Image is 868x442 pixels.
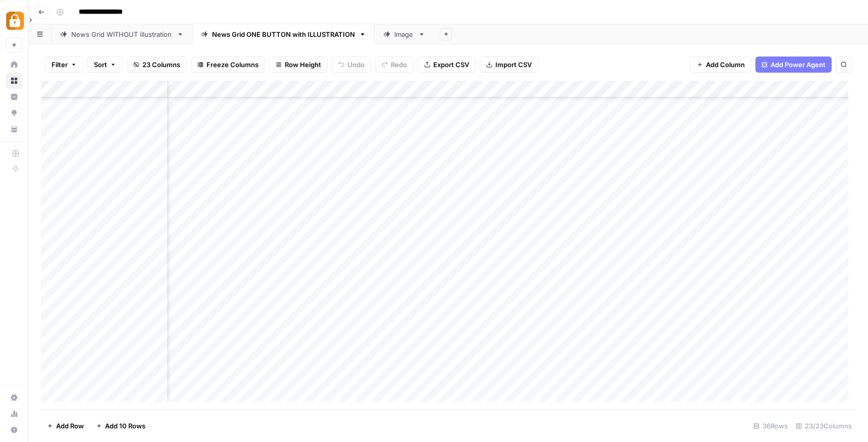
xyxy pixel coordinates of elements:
span: Add Row [56,421,84,431]
button: Add Row [41,418,90,434]
span: Freeze Columns [207,60,259,70]
button: Workspace: Adzz [6,8,22,33]
span: Filter [52,60,68,70]
span: Row Height [285,60,321,70]
a: Browse [6,73,22,89]
a: News Grid ONE BUTTON with ILLUSTRATION [192,24,375,44]
a: News Grid WITHOUT illustration [52,24,192,44]
button: Add Column [690,57,751,73]
img: Adzz Logo [6,12,24,30]
button: Help + Support [6,422,22,438]
span: Add Power Agent [771,60,826,70]
a: Your Data [6,121,22,137]
a: Insights [6,89,22,105]
button: Add Power Agent [755,57,832,73]
span: Export CSV [433,60,469,70]
a: Usage [6,406,22,422]
span: Sort [94,60,107,70]
span: Import CSV [495,60,532,70]
button: Redo [375,57,414,73]
button: Export CSV [418,57,476,73]
a: Image [375,24,434,44]
span: Add 10 Rows [105,421,145,431]
button: Freeze Columns [191,57,265,73]
button: Import CSV [480,57,538,73]
div: News Grid ONE BUTTON with ILLUSTRATION [212,29,355,39]
button: Sort [87,57,123,73]
span: Undo [347,60,365,70]
button: Undo [332,57,371,73]
button: Add 10 Rows [90,418,151,434]
button: 23 Columns [127,57,187,73]
a: Settings [6,390,22,406]
a: Opportunities [6,105,22,121]
div: News Grid WITHOUT illustration [71,29,173,39]
a: Home [6,57,22,73]
span: Add Column [706,60,745,70]
span: Redo [391,60,407,70]
div: 23/23 Columns [792,418,856,434]
span: 23 Columns [142,60,180,70]
button: Row Height [269,57,328,73]
div: 36 Rows [749,418,792,434]
button: Filter [45,57,83,73]
div: Image [394,29,414,39]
